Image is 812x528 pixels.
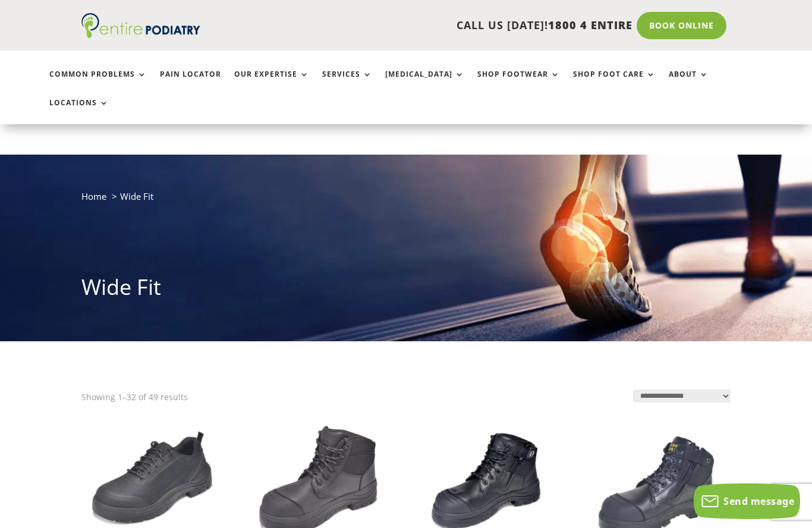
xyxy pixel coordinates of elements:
[548,18,632,32] span: 1800 4 ENTIRE
[81,272,731,308] h1: Wide Fit
[49,99,109,124] a: Locations
[81,13,200,38] img: logo (1)
[120,190,153,202] span: Wide Fit
[81,188,731,213] nav: breadcrumb
[385,70,464,96] a: [MEDICAL_DATA]
[694,483,800,519] button: Send message
[234,70,309,96] a: Our Expertise
[477,70,560,96] a: Shop Footwear
[81,190,106,202] a: Home
[229,18,632,33] p: CALL US [DATE]!
[49,70,147,96] a: Common Problems
[81,29,200,40] a: Entire Podiatry
[637,12,726,39] a: Book Online
[81,389,188,405] p: Showing 1–32 of 49 results
[160,70,221,96] a: Pain Locator
[723,495,794,508] span: Send message
[633,389,731,403] select: Shop order
[669,70,709,96] a: About
[573,70,656,96] a: Shop Foot Care
[322,70,372,96] a: Services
